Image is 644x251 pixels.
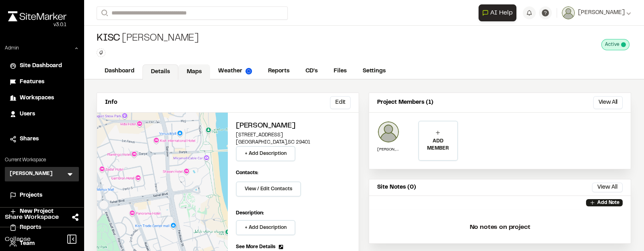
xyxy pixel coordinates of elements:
a: Users [10,110,74,119]
span: Projects [20,191,42,200]
span: KISC [97,32,120,45]
img: rebrand.png [8,11,66,21]
span: Shares [20,135,39,144]
button: Search [97,6,111,20]
span: Site Dashboard [20,62,62,70]
button: + Add Description [236,146,295,161]
a: Shares [10,135,74,144]
p: Current Workspace [5,156,79,164]
button: View / Edit Contacts [236,181,301,197]
div: Oh geez...please don't... [8,21,66,29]
span: Collapse [5,235,31,244]
span: Share Workspace [5,212,59,222]
span: This project is active and counting against your active project count. [621,42,626,47]
button: + Add Description [236,220,295,235]
p: ADD MEMBER [419,138,457,152]
a: Reports [260,64,297,79]
span: Features [20,78,44,86]
span: [PERSON_NAME] [578,8,625,17]
img: precipai.png [246,68,252,74]
div: Open AI Assistant [479,4,520,21]
p: [STREET_ADDRESS] [236,132,351,139]
p: Admin [5,45,19,52]
p: Info [105,98,117,107]
span: AI Help [490,8,513,18]
a: CD's [297,64,326,79]
p: Site Notes (0) [377,183,416,192]
button: View All [593,96,623,109]
a: Maps [178,64,210,80]
p: No notes on project [376,214,624,240]
span: Active [605,41,619,48]
h3: [PERSON_NAME] [10,170,53,178]
button: Edit Tags [97,48,105,57]
button: View All [592,183,623,192]
a: Dashboard [97,64,142,79]
p: Add Note [597,199,619,206]
a: Site Dashboard [10,62,74,70]
h2: [PERSON_NAME] [236,121,351,132]
span: See More Details [236,243,275,251]
a: Files [326,64,355,79]
a: Workspaces [10,94,74,103]
a: Features [10,78,74,86]
p: [PERSON_NAME] [377,146,400,152]
div: This project is active and counting against your active project count. [601,39,630,50]
span: Users [20,110,35,119]
button: Open AI Assistant [479,4,516,21]
p: Project Members (1) [377,98,433,107]
img: Babak Soltani [377,121,400,143]
img: User [562,6,575,19]
p: Contacts: [236,169,258,177]
p: [GEOGRAPHIC_DATA] , SC 29401 [236,139,351,146]
span: Workspaces [20,94,54,103]
div: [PERSON_NAME] [97,32,199,45]
a: Weather [210,64,260,79]
button: [PERSON_NAME] [562,6,631,19]
a: Details [142,64,178,80]
button: Edit [330,96,351,109]
a: Projects [10,191,74,200]
p: Description: [236,210,351,217]
a: Settings [355,64,394,79]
